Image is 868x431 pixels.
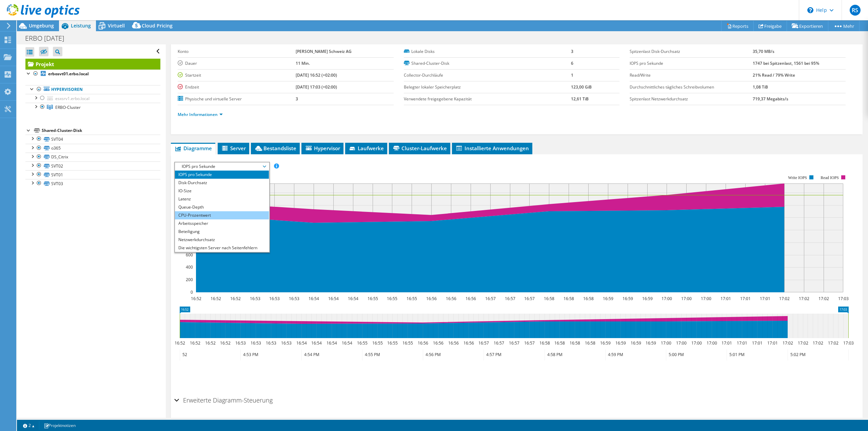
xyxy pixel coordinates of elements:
[108,22,125,29] span: Virtuell
[402,340,413,346] text: 16:55
[178,84,296,91] label: Endzeit
[646,340,656,346] text: 16:59
[392,145,447,152] span: Cluster-Laufwerke
[230,296,241,301] text: 16:52
[585,340,595,346] text: 16:58
[254,145,296,152] span: Bestandsliste
[630,84,752,91] label: Durchschnittliches tägliches Schreibvolumen
[357,340,368,346] text: 16:55
[309,296,319,301] text: 16:54
[524,340,535,346] text: 16:57
[701,296,711,301] text: 17:00
[455,145,529,152] span: Installierte Anwendungen
[838,296,849,301] text: 17:03
[48,71,89,77] b: erbosvt01.erbo.local
[175,228,269,236] li: Beteiligung
[178,48,296,55] label: Konto
[296,72,337,78] b: [DATE] 16:52 (+02:00)
[850,5,861,16] span: RS
[571,96,589,102] b: 12,61 TiB
[178,60,296,67] label: Dauer
[178,72,296,79] label: Startzeit
[818,296,829,301] text: 17:02
[205,340,216,346] text: 16:52
[753,48,774,54] b: 35,70 MB/s
[328,296,339,301] text: 16:54
[372,340,383,346] text: 16:55
[25,144,160,153] a: o365
[485,296,496,301] text: 16:57
[289,296,299,301] text: 16:53
[760,296,770,301] text: 17:01
[821,175,839,180] text: Read IOPS
[676,340,687,346] text: 17:00
[281,340,292,346] text: 16:53
[630,72,752,79] label: Read/Write
[404,72,571,79] label: Collector-Durchläufe
[466,296,476,301] text: 16:56
[630,96,752,102] label: Spitzenlast Netzwerkdurchsatz
[250,296,260,301] text: 16:53
[753,84,768,90] b: 1,08 TiB
[564,296,574,301] text: 16:58
[25,153,160,161] a: DS_Citrix
[269,296,280,301] text: 16:53
[779,296,790,301] text: 17:02
[752,340,763,346] text: 17:01
[55,96,90,101] span: esxsrv1.erbo.local
[296,48,352,54] b: [PERSON_NAME] Schweiz AG
[404,96,571,102] label: Verwendete freigegebene Kapazität
[798,340,808,346] text: 17:02
[191,296,201,301] text: 16:52
[175,179,269,187] li: Disk-Durchsatz
[571,72,573,78] b: 1
[175,219,269,228] li: Arbeitsspeicher
[348,296,358,301] text: 16:54
[39,421,80,430] a: Projektnotizen
[368,296,378,301] text: 16:55
[25,161,160,170] a: SVT02
[788,175,807,180] text: Write IOPS
[524,296,535,301] text: 16:57
[305,145,340,152] span: Hypervisor
[221,145,246,152] span: Server
[211,296,221,301] text: 16:52
[251,340,261,346] text: 16:53
[178,112,223,117] a: Mehr Informationen
[25,85,160,94] a: Hypervisoren
[505,296,515,301] text: 16:57
[175,195,269,203] li: Latenz
[433,340,443,346] text: 16:56
[662,296,672,301] text: 17:00
[753,21,787,31] a: Freigabe
[828,340,839,346] text: 17:02
[807,7,813,13] svg: \n
[220,340,231,346] text: 16:52
[583,296,594,301] text: 16:58
[630,48,752,55] label: Spitzenlast Disk-Durchsatz
[18,421,39,430] a: 2
[544,296,554,301] text: 16:58
[615,340,626,346] text: 16:59
[494,340,504,346] text: 16:57
[571,60,573,66] b: 6
[446,296,456,301] text: 16:56
[767,340,778,346] text: 17:01
[623,296,633,301] text: 16:59
[570,340,580,346] text: 16:58
[387,340,398,346] text: 16:55
[296,84,337,90] b: [DATE] 17:03 (+02:00)
[737,340,747,346] text: 17:01
[642,296,653,301] text: 16:59
[342,340,352,346] text: 16:54
[630,60,752,67] label: IOPS pro Sekunde
[787,21,828,31] a: Exportieren
[753,96,788,102] b: 719,37 Megabits/s
[722,340,732,346] text: 17:01
[29,22,54,29] span: Umgebung
[266,340,276,346] text: 16:53
[813,340,823,346] text: 17:02
[175,340,185,346] text: 16:52
[175,244,269,252] li: Die wichtigsten Server nach Seitenfehlern
[404,48,571,55] label: Lokale Disks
